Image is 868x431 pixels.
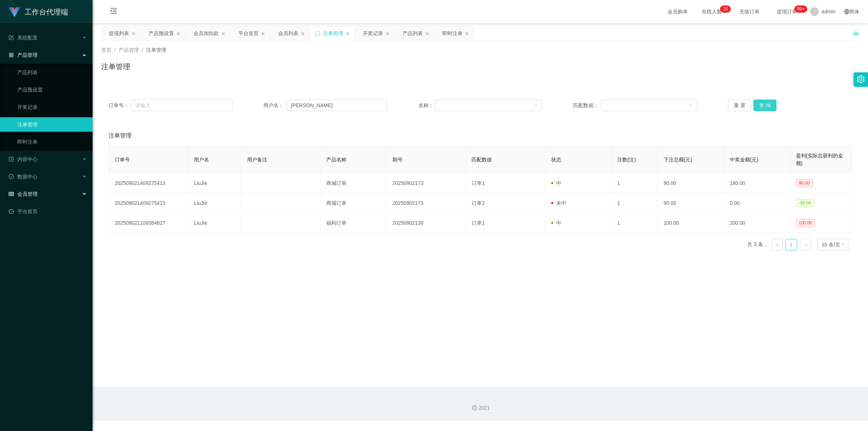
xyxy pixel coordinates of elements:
i: 图标: down [533,103,538,108]
span: 注单管理 [146,47,166,53]
a: 即时注单 [17,135,87,149]
div: 会员加扣款 [193,26,219,40]
td: 202509021409275413 [109,193,188,213]
i: 图标: close [465,31,469,36]
td: 180.00 [724,173,790,193]
span: 匹配数据 [472,157,492,162]
img: logo.9652507e.png [9,7,20,17]
span: 会员管理 [9,191,38,197]
i: 图标: close [301,31,305,36]
p: 2 [723,5,726,13]
sup: 20 [720,5,731,13]
i: 图标: profile [9,157,14,162]
span: 用户名： [263,102,286,109]
span: 订单号 [115,157,130,162]
input: 请输入 [286,100,387,111]
span: / [114,47,116,53]
div: 2021 [98,404,862,412]
i: 图标: right [804,243,808,247]
div: 注单管理 [323,26,343,40]
i: 图标: setting [857,75,865,83]
span: 产品管理 [119,47,139,53]
td: 1 [612,213,658,233]
span: / [142,47,143,53]
button: 查 询 [753,100,776,111]
td: 商城订单 [320,193,387,213]
a: 开奖记录 [17,100,87,114]
i: 图标: unlock [853,29,859,36]
td: LiuJie [188,193,241,213]
span: 订单1 [472,180,485,186]
i: 图标: copyright [472,405,477,410]
span: 中 [551,220,561,226]
div: 开奖记录 [363,26,383,40]
td: 202509021409275413 [109,173,188,193]
div: 产品列表 [403,26,423,40]
span: 未中 [551,200,566,206]
span: 状态 [551,157,561,162]
td: 20250902173 [387,173,466,193]
div: 10 条/页 [822,239,840,250]
i: 图标: close [261,31,265,36]
td: LiuJie [188,173,241,193]
i: 图标: close [425,31,429,36]
i: 图标: left [775,243,779,247]
span: 内容中心 [9,156,38,162]
a: 图标: dashboard平台首页 [9,204,87,219]
a: 产品列表 [17,65,87,80]
i: 图标: global [844,9,849,14]
td: 福利订单 [320,213,387,233]
span: 90.00 [796,179,813,187]
span: -90.00 [796,199,814,207]
div: 即时注单 [442,26,463,40]
li: 下一页 [800,239,812,250]
span: 提现订单 [773,9,801,14]
span: 盈利(实际总获利的金额) [796,153,843,166]
sup: 1051 [794,5,807,13]
span: 在线人数 [698,9,726,14]
span: 100.00 [796,219,815,227]
span: 匹配数据： [573,102,601,109]
i: 图标: close [345,31,350,36]
span: 中 [551,180,561,186]
div: 提现列表 [109,26,129,40]
i: 图标: down [841,242,845,248]
i: 图标: down [689,103,693,108]
a: 产品预设置 [17,83,87,97]
td: 商城订单 [320,173,387,193]
a: 1 [786,239,797,250]
i: 图标: appstore-o [9,52,14,58]
span: 用户名 [194,157,209,162]
p: 0 [726,5,728,13]
i: 图标: menu-fold [101,0,126,24]
td: 202509021109364827 [109,213,188,233]
td: 1 [612,173,658,193]
td: LiuJie [188,213,241,233]
td: 1 [612,193,658,213]
li: 1 [786,239,797,250]
div: 平台首页 [238,26,259,40]
span: 下注总额(元) [664,157,692,162]
i: 图标: check-circle-o [9,174,14,179]
a: 工作台代理端 [9,9,68,14]
li: 上一页 [771,239,783,250]
td: 100.00 [658,213,724,233]
div: 会员列表 [278,26,298,40]
span: 注单管理 [109,131,132,140]
span: 产品名称 [326,157,346,162]
li: 共 3 条， [747,239,768,250]
td: 90.00 [658,193,724,213]
span: 充值订单 [736,9,763,14]
i: 图标: close [176,31,180,36]
span: 订单2 [472,200,485,206]
h1: 工作台代理端 [25,0,68,24]
i: 图标: close [221,31,225,36]
span: 产品管理 [9,52,38,58]
span: 订单号： [109,102,131,109]
td: 20250902139 [387,213,466,233]
td: 200.00 [724,213,790,233]
span: 系统配置 [9,35,38,41]
button: 重 置 [728,100,751,111]
td: 90.00 [658,173,724,193]
i: 图标: close [385,31,390,36]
